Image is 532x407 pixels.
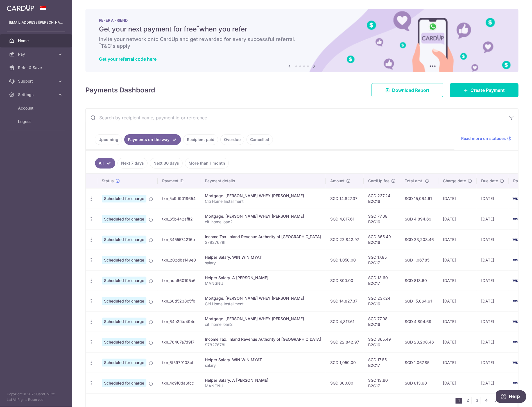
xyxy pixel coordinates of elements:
img: Bank Card [510,339,522,345]
span: Status [102,178,114,184]
td: txn_76407a7d9f7 [158,332,200,352]
p: MANGNU [205,383,321,389]
span: Scheduled for charge [102,256,146,264]
td: SGD 813.60 [400,373,438,393]
div: Income Tax. Inland Revenue Authority of [GEOGRAPHIC_DATA] [205,234,321,240]
td: SGD 17.85 B2C17 [364,352,400,373]
td: [DATE] [438,291,477,311]
td: [DATE] [477,311,509,332]
span: Scheduled for charge [102,338,146,346]
a: 5 [492,397,499,404]
a: Recipient paid [183,134,218,145]
td: [DATE] [477,209,509,229]
span: Account [18,105,55,111]
img: Bank Card [510,257,522,263]
span: Logout [18,119,55,124]
div: Helper Salary. WIN WIN MYAT [205,357,321,363]
img: Bank Card [510,318,522,325]
td: SGD 365.49 B2C16 [364,332,400,352]
td: txn_3455574216b [158,229,200,250]
p: S7827678I [205,240,321,245]
td: SGD 15,064.61 [400,188,438,209]
div: Income Tax. Inland Revenue Authority of [GEOGRAPHIC_DATA] [205,336,321,342]
img: RAF banner [85,9,519,72]
span: Support [18,78,55,84]
td: SGD 237.24 B2C16 [364,188,400,209]
td: SGD 4,894.69 [400,311,438,332]
a: Read more on statuses [461,136,511,141]
p: Citi Home Installment [205,199,321,204]
span: Amount [330,178,345,184]
td: SGD 77.08 B2C16 [364,311,400,332]
p: [EMAIL_ADDRESS][PERSON_NAME][DOMAIN_NAME] [9,20,63,25]
span: Total amt. [405,178,423,184]
a: Cancelled [246,134,273,145]
span: Create Payment [470,87,505,94]
img: CardUp [7,4,34,11]
td: SGD 813.60 [400,270,438,291]
td: txn_64e2f4d494e [158,311,200,332]
a: Overdue [220,134,244,145]
td: SGD 365.49 B2C16 [364,229,400,250]
div: Helper Salary. WIN WIN MYAT [205,254,321,260]
td: [DATE] [438,311,477,332]
p: S7827678I [205,342,321,348]
span: Scheduled for charge [102,318,146,326]
span: Download Report [392,87,429,94]
h5: Get your next payment for free when you refer [99,25,505,34]
td: txn_202dba149e0 [158,250,200,270]
td: txn_adc660195a6 [158,270,200,291]
p: REFER A FRIEND [99,18,505,22]
span: Scheduled for charge [102,215,146,223]
td: [DATE] [438,332,477,352]
td: SGD 23,208.46 [400,332,438,352]
a: More than 1 month [185,158,229,169]
div: Helper Salary. A [PERSON_NAME] [205,275,321,281]
td: SGD 1,067.85 [400,250,438,270]
td: [DATE] [477,188,509,209]
li: 1 [456,398,462,404]
a: Payments on the way [124,134,181,145]
td: SGD 800.00 [326,270,364,291]
a: 3 [474,397,481,404]
span: Charge date [443,178,466,184]
p: Citi Home Installment [205,301,321,307]
td: [DATE] [477,250,509,270]
div: Mortgage. [PERSON_NAME] WHEY [PERSON_NAME] [205,213,321,219]
td: SGD 13.60 B2C17 [364,270,400,291]
td: SGD 4,894.69 [400,209,438,229]
td: [DATE] [477,270,509,291]
span: Settings [18,92,55,97]
p: citi home loan2 [205,219,321,225]
div: Mortgage. [PERSON_NAME] WHEY [PERSON_NAME] [205,193,321,199]
img: Bank Card [510,359,522,366]
p: MANGNU [205,281,321,286]
td: SGD 22,842.97 [326,229,364,250]
a: Get your referral code here [99,56,157,62]
td: [DATE] [438,270,477,291]
th: Payment ID [158,174,200,188]
td: SGD 14,827.37 [326,291,364,311]
td: [DATE] [438,373,477,393]
td: [DATE] [438,209,477,229]
img: Bank Card [510,236,522,243]
td: txn_6f5979103cf [158,352,200,373]
a: Next 7 days [117,158,148,169]
span: Refer & Save [18,65,55,71]
td: [DATE] [438,250,477,270]
a: 4 [483,397,490,404]
span: Scheduled for charge [102,359,146,367]
td: SGD 4,817.61 [326,311,364,332]
td: SGD 237.24 B2C16 [364,291,400,311]
span: CardUp fee [368,178,390,184]
h6: Invite your network onto CardUp and get rewarded for every successful referral. T&C's apply [99,36,505,49]
td: SGD 14,827.37 [326,188,364,209]
img: Bank Card [510,277,522,284]
img: Bank Card [510,298,522,304]
td: txn_5c9d9018654 [158,188,200,209]
td: SGD 77.08 B2C16 [364,209,400,229]
span: Scheduled for charge [102,379,146,387]
div: Mortgage. [PERSON_NAME] WHEY [PERSON_NAME] [205,295,321,301]
td: [DATE] [477,352,509,373]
